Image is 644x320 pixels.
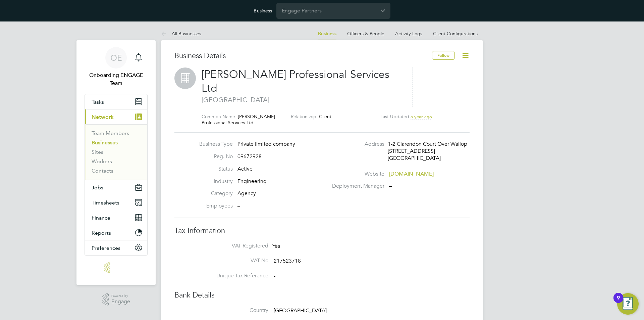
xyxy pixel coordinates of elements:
[202,95,406,104] span: [GEOGRAPHIC_DATA]
[102,293,130,306] a: Powered byEngage
[196,190,233,197] label: Category
[85,71,148,87] span: Onboarding ENGAGE Team
[274,258,301,264] span: 217523718
[388,148,451,155] div: [STREET_ADDRESS]
[237,178,267,185] span: Engineering
[389,183,392,189] span: –
[201,242,268,249] label: VAT Registered
[92,245,120,251] span: Preferences
[380,113,409,120] label: Last Updated
[196,153,233,160] label: Reg. No
[85,47,148,87] a: OEOnboarding ENGAGE Team
[388,141,451,148] div: 1-2 Clarendon Court Over Wallop
[328,141,384,148] label: Address
[196,202,233,210] label: Employees
[395,31,422,37] a: Activity Logs
[201,257,268,264] label: VAT No
[92,149,103,155] a: Sites
[110,53,122,62] span: OE
[92,168,113,174] a: Contacts
[196,141,233,148] label: Business Type
[432,51,455,60] button: Follow
[111,293,130,299] span: Powered by
[85,262,148,273] a: Go to home page
[617,298,620,307] div: 9
[389,171,434,177] a: [DOMAIN_NAME]
[174,290,470,300] h3: Bank Details
[174,51,432,61] h3: Business Details
[92,99,104,105] span: Tasks
[174,226,470,236] h3: Tax Information
[92,215,110,221] span: Finance
[237,166,253,172] span: Active
[388,155,451,162] div: [GEOGRAPHIC_DATA]
[347,31,384,37] a: Officers & People
[92,184,103,191] span: Jobs
[111,299,130,305] span: Engage
[237,153,262,160] span: 09672928
[76,40,156,285] nav: Main navigation
[85,180,147,195] button: Jobs
[85,124,147,180] div: Network
[85,94,147,109] a: Tasks
[433,31,478,37] a: Client Configurations
[237,141,295,147] span: Private limited company
[254,8,272,14] label: Business
[92,158,112,165] a: Workers
[92,139,118,146] a: Businesses
[274,273,275,279] span: -
[617,293,639,315] button: Open Resource Center, 9 new notifications
[85,195,147,210] button: Timesheets
[319,113,331,120] span: Client
[202,113,275,126] span: [PERSON_NAME] Professional Services Ltd
[161,31,201,37] a: All Businesses
[411,114,432,120] span: a year ago
[85,240,147,255] button: Preferences
[202,68,389,95] span: [PERSON_NAME] Professional Services Ltd
[85,225,147,240] button: Reports
[201,272,268,279] label: Unique Tax Reference
[201,307,268,314] label: Country
[318,31,336,37] a: Business
[274,307,327,314] span: [GEOGRAPHIC_DATA]
[196,166,233,173] label: Status
[92,199,119,206] span: Timesheets
[237,190,256,197] span: Agency
[272,243,280,249] span: Yes
[202,113,235,120] label: Common Name
[328,171,384,178] label: Website
[237,202,240,209] span: –
[92,130,129,136] a: Team Members
[104,262,128,273] img: engage-logo-retina.png
[328,183,384,190] label: Deployment Manager
[291,113,316,120] label: Relationship
[85,109,147,124] button: Network
[92,114,114,120] span: Network
[85,210,147,225] button: Finance
[196,178,233,185] label: Industry
[92,230,111,236] span: Reports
